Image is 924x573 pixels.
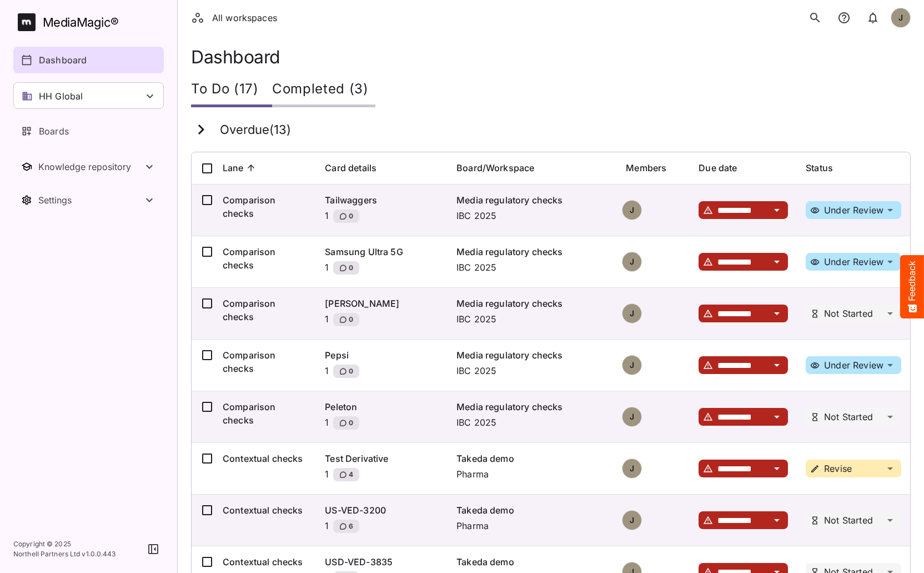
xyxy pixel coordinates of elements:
div: J [622,510,642,530]
div: J [622,355,642,375]
p: Media regulatory checks [456,193,608,207]
div: MediaMagic ® [43,13,119,32]
span: 4 [348,469,353,480]
p: IBC 2025 [456,364,608,377]
p: 1 [325,261,329,278]
div: J [622,252,642,272]
button: notifications [862,7,884,29]
div: Settings [38,195,143,206]
span: 6 [348,521,353,532]
h1: Dashboard [191,47,911,67]
p: Media regulatory checks [456,400,608,413]
div: J [622,303,642,323]
p: Media regulatory checks [456,245,608,258]
p: Not Started [824,309,873,318]
nav: Settings [13,187,164,213]
a: Boards [13,118,164,145]
p: 1 [325,312,329,330]
p: Test Derivative [325,452,439,465]
button: Toggle Knowledge repository [13,153,164,180]
p: IBC 2025 [456,312,608,326]
p: Status [806,161,833,175]
div: J [891,8,911,28]
p: Comparison checks [223,193,307,220]
p: USD-VED-3835 [325,555,439,569]
div: J [622,459,642,479]
p: Members [626,161,666,175]
p: US-VED-3200 [325,504,439,517]
button: Toggle Settings [13,187,164,213]
p: Revise [824,464,852,473]
p: IBC 2025 [456,261,608,274]
p: HH Global [39,89,83,103]
button: Feedback [900,255,924,318]
div: To Do (17) [191,74,272,107]
p: Under Review [824,206,883,215]
p: Board/Workspace [456,161,534,175]
div: Knowledge repository [38,161,143,172]
p: Samsung Ultra 5G [325,245,439,258]
a: MediaMagic® [18,13,164,31]
button: notifications [833,7,855,29]
p: 1 [325,209,329,227]
p: Due date [699,161,737,175]
button: search [804,7,826,29]
div: J [622,407,642,427]
p: IBC 2025 [456,416,608,429]
p: IBC 2025 [456,209,608,222]
p: Card details [325,161,376,175]
p: Not Started [824,516,873,525]
p: Comparison checks [223,245,307,272]
p: Pharma [456,467,608,481]
p: Takeda demo [456,452,608,465]
p: Under Review [824,361,883,370]
p: Contextual checks [223,452,307,465]
p: Peleton [325,400,439,413]
p: 1 [325,416,329,434]
p: Takeda demo [456,555,608,569]
p: Copyright © 2025 [13,539,116,549]
div: Completed (3) [272,74,375,107]
p: Lane [223,161,244,175]
span: 0 [348,417,353,428]
p: Media regulatory checks [456,348,608,362]
span: 0 [348,314,353,325]
p: Contextual checks [223,504,307,517]
a: Dashboard [13,47,164,73]
p: Comparison checks [223,297,307,323]
p: Tailwaggers [325,193,439,207]
p: Pharma [456,519,608,532]
p: Under Review [824,257,883,266]
span: 0 [348,262,353,273]
p: Takeda demo [456,504,608,517]
p: Northell Partners Ltd v 1.0.0.443 [13,549,116,559]
nav: Knowledge repository [13,153,164,180]
p: Boards [39,124,69,138]
p: Pepsi [325,348,439,362]
p: Dashboard [39,53,87,67]
p: 1 [325,519,329,537]
p: 1 [325,467,329,485]
p: [PERSON_NAME] [325,297,439,310]
p: 1 [325,364,329,382]
p: Contextual checks [223,555,307,569]
p: Comparison checks [223,400,307,427]
h3: Overdue ( 13 ) [220,123,291,137]
span: 0 [348,366,353,377]
p: Comparison checks [223,348,307,375]
p: Not Started [824,412,873,421]
div: J [622,200,642,220]
p: Media regulatory checks [456,297,608,310]
span: 0 [348,211,353,222]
